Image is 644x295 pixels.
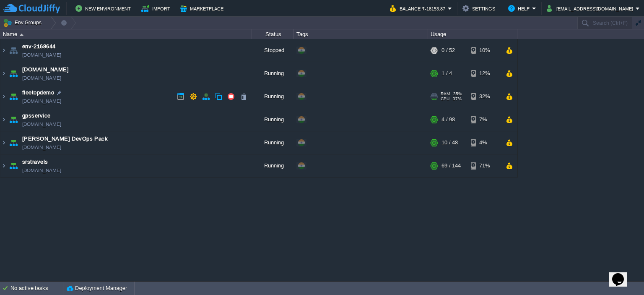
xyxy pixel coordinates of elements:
[609,261,636,287] iframe: chat widget
[22,51,61,59] a: [DOMAIN_NAME]
[252,29,293,39] div: Status
[0,154,7,177] img: AMDAwAAAACH5BAEAAAAALAAAAAABAAEAAAICRAEAOw==
[471,108,498,131] div: 7%
[22,166,61,175] a: [DOMAIN_NAME]
[441,131,458,154] div: 10 / 48
[8,154,19,177] img: AMDAwAAAACH5BAEAAAAALAAAAAABAAEAAAICRAEAOw==
[75,3,133,13] button: New Environment
[471,131,498,154] div: 4%
[441,108,455,131] div: 4 / 98
[252,154,294,177] div: Running
[252,85,294,108] div: Running
[441,91,450,97] span: RAM
[3,17,44,29] button: Env Groups
[22,120,61,128] a: [DOMAIN_NAME]
[252,39,294,62] div: Stopped
[441,154,461,177] div: 69 / 144
[1,29,252,39] div: Name
[547,3,636,13] button: [EMAIL_ADDRESS][DOMAIN_NAME]
[0,39,7,62] img: AMDAwAAAACH5BAEAAAAALAAAAAABAAEAAAICRAEAOw==
[453,91,462,97] span: 35%
[3,3,60,14] img: CloudJiffy
[441,39,455,62] div: 0 / 52
[10,282,63,295] div: No active tasks
[294,29,428,39] div: Tags
[441,62,452,85] div: 1 / 4
[22,135,108,143] a: [PERSON_NAME] DevOps Pack
[141,3,173,13] button: Import
[0,108,7,131] img: AMDAwAAAACH5BAEAAAAALAAAAAABAAEAAAICRAEAOw==
[0,85,7,108] img: AMDAwAAAACH5BAEAAAAALAAAAAABAAEAAAICRAEAOw==
[8,108,19,131] img: AMDAwAAAACH5BAEAAAAALAAAAAABAAEAAAICRAEAOw==
[22,65,69,74] a: [DOMAIN_NAME]
[441,97,449,102] span: CPU
[8,39,19,62] img: AMDAwAAAACH5BAEAAAAALAAAAAABAAEAAAICRAEAOw==
[390,3,448,13] button: Balance ₹-18153.87
[471,39,498,62] div: 10%
[252,108,294,131] div: Running
[22,97,61,105] a: [DOMAIN_NAME]
[180,3,226,13] button: Marketplace
[22,74,61,82] a: [DOMAIN_NAME]
[22,42,56,51] a: env-2168644
[0,62,7,85] img: AMDAwAAAACH5BAEAAAAALAAAAAABAAEAAAICRAEAOw==
[22,89,54,97] a: fleetopdemo
[8,85,19,108] img: AMDAwAAAACH5BAEAAAAALAAAAAABAAEAAAICRAEAOw==
[8,62,19,85] img: AMDAwAAAACH5BAEAAAAALAAAAAABAAEAAAICRAEAOw==
[471,85,498,108] div: 32%
[22,158,48,166] a: srstravels
[471,154,498,177] div: 71%
[22,112,51,120] a: gpsservice
[67,284,127,292] button: Deployment Manager
[428,29,517,39] div: Usage
[20,34,23,36] img: AMDAwAAAACH5BAEAAAAALAAAAAABAAEAAAICRAEAOw==
[453,97,462,102] span: 37%
[471,62,498,85] div: 12%
[252,62,294,85] div: Running
[0,131,7,154] img: AMDAwAAAACH5BAEAAAAALAAAAAABAAEAAAICRAEAOw==
[462,3,498,13] button: Settings
[252,131,294,154] div: Running
[8,131,19,154] img: AMDAwAAAACH5BAEAAAAALAAAAAABAAEAAAICRAEAOw==
[508,3,532,13] button: Help
[22,143,61,151] a: [DOMAIN_NAME]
